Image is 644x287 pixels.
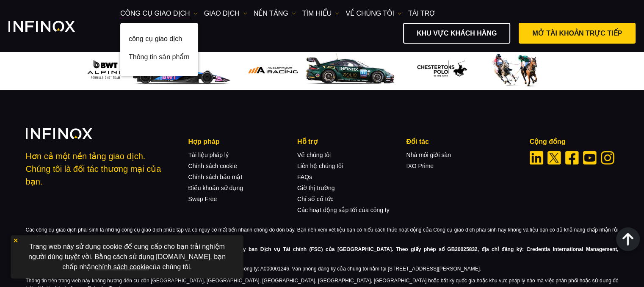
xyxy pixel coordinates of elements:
a: Tài trợ [408,8,436,19]
a: KHU VỰC KHÁCH HÀNG [403,23,510,44]
a: Facebook [565,151,579,165]
a: VỀ CHÚNG TÔI [345,8,402,19]
p: Các công cụ giao dịch phái sinh là những công cụ giao dịch phức tạp và có nguy cơ mất tiền nhanh ... [26,226,619,241]
a: Liên hệ chúng tôi [297,163,343,169]
a: Điều khoản sử dụng [188,185,243,191]
a: Giờ thị trường [297,185,335,191]
a: MỞ TÀI KHOẢN TRỰC TIẾP [519,23,636,44]
p: Hơn cả một nền tảng giao dịch. Chúng tôi là đối tác thương mại của bạn. [26,150,174,188]
a: Thông tin sản phẩm [120,50,198,68]
a: Chỉ số cổ tức [297,196,333,202]
a: IXO Prime [406,163,434,169]
p: Đối tác [406,137,515,147]
a: công cụ giao dịch [120,8,198,19]
img: yellow close icon [13,237,19,243]
a: Tìm hiểu [302,8,340,19]
a: Instagram [601,151,614,165]
a: Các hoạt động sắp tới của công ty [297,207,390,213]
a: chính sách cookie [95,263,149,270]
a: FAQs [297,174,312,180]
p: INFINOX Global Limited là một công ty kinh doanh dưới tên INFINOX và được đăng ký theo Số công ty... [26,265,619,273]
a: Về chúng tôi [297,152,331,158]
p: Hợp pháp [188,137,297,147]
p: Trang web này sử dụng cookie để cung cấp cho bạn trải nghiệm người dùng tuyệt vời. Bằng cách sử d... [15,240,239,274]
a: Tài liệu pháp lý [188,152,229,158]
a: INFINOX Logo [8,21,95,32]
strong: INFINOX Limited là nhà cung cấp dịch vụ đầu tư được cấp phép và quản lý bởi Ủy ban Dịch vụ Tài ch... [26,246,619,260]
a: Youtube [583,151,597,165]
p: Cộng đồng [530,137,619,147]
a: NỀN TẢNG [254,8,296,19]
p: Hỗ trợ [297,137,406,147]
a: Linkedin [530,151,543,165]
a: Chính sách bảo mật [188,174,243,180]
a: công cụ giao dịch [120,31,198,50]
a: Nhà môi giới sàn [406,152,451,158]
a: GIAO DỊCH [204,8,247,19]
a: Swap Free [188,196,217,202]
a: Chính sách cookie [188,163,237,169]
a: Twitter [547,151,561,165]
